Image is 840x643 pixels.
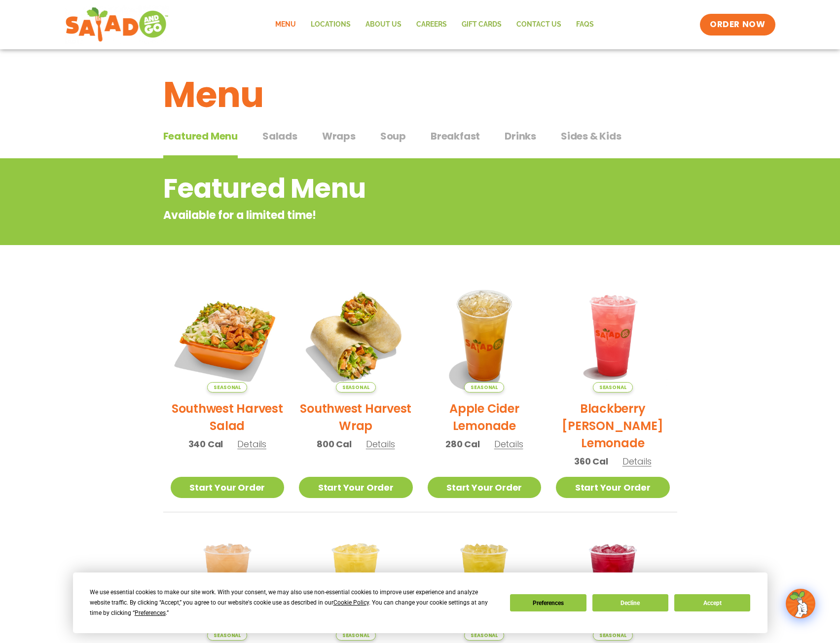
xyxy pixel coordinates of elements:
[569,13,601,36] a: FAQs
[428,400,542,434] h2: Apple Cider Lemonade
[556,477,670,498] a: Start Your Order
[299,527,413,641] img: Product photo for Sunkissed Yuzu Lemonade
[171,527,285,641] img: Product photo for Summer Stone Fruit Lemonade
[358,13,409,36] a: About Us
[622,455,652,467] span: Details
[207,630,247,641] span: Seasonal
[464,382,504,393] span: Seasonal
[163,169,598,209] h2: Featured Menu
[163,129,238,143] span: Featured Menu
[163,207,598,223] p: Available for a limited time!
[674,594,750,611] button: Accept
[464,630,504,641] span: Seasonal
[299,400,413,434] h2: Southwest Harvest Wrap
[366,438,395,450] span: Details
[171,477,285,498] a: Start Your Order
[380,129,406,143] span: Soup
[574,455,608,468] span: 360 Cal
[561,129,621,143] span: Sides & Kids
[428,527,542,641] img: Product photo for Mango Grove Lemonade
[510,594,586,611] button: Preferences
[454,13,509,36] a: GIFT CARDS
[333,599,369,606] span: Cookie Policy
[322,129,356,143] span: Wraps
[262,129,297,143] span: Salads
[171,400,285,434] h2: Southwest Harvest Salad
[207,382,247,393] span: Seasonal
[268,13,601,36] nav: Menu
[445,437,480,451] span: 280 Cal
[90,587,498,618] div: We use essential cookies to make our site work. With your consent, we may also use non-essential ...
[593,630,633,641] span: Seasonal
[505,129,536,143] span: Drinks
[787,590,814,617] img: wpChatIcon
[336,382,376,393] span: Seasonal
[431,129,480,143] span: Breakfast
[556,279,670,393] img: Product photo for Blackberry Bramble Lemonade
[428,477,542,498] a: Start Your Order
[171,279,285,393] img: Product photo for Southwest Harvest Salad
[556,527,670,641] img: Product photo for Black Cherry Orchard Lemonade
[73,572,767,633] div: Cookie Consent Prompt
[299,477,413,498] a: Start Your Order
[592,594,668,611] button: Decline
[428,279,542,393] img: Product photo for Apple Cider Lemonade
[700,14,775,36] a: ORDER NOW
[188,437,223,451] span: 340 Cal
[163,68,677,121] h1: Menu
[268,13,303,36] a: Menu
[135,609,166,616] span: Preferences
[710,19,765,31] span: ORDER NOW
[65,5,169,44] img: new-SAG-logo-768×292
[509,13,569,36] a: Contact Us
[237,438,266,450] span: Details
[303,13,358,36] a: Locations
[336,630,376,641] span: Seasonal
[409,13,454,36] a: Careers
[556,400,670,452] h2: Blackberry [PERSON_NAME] Lemonade
[299,279,413,393] img: Product photo for Southwest Harvest Wrap
[163,125,677,159] div: Tabbed content
[593,382,633,393] span: Seasonal
[494,438,523,450] span: Details
[317,437,352,451] span: 800 Cal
